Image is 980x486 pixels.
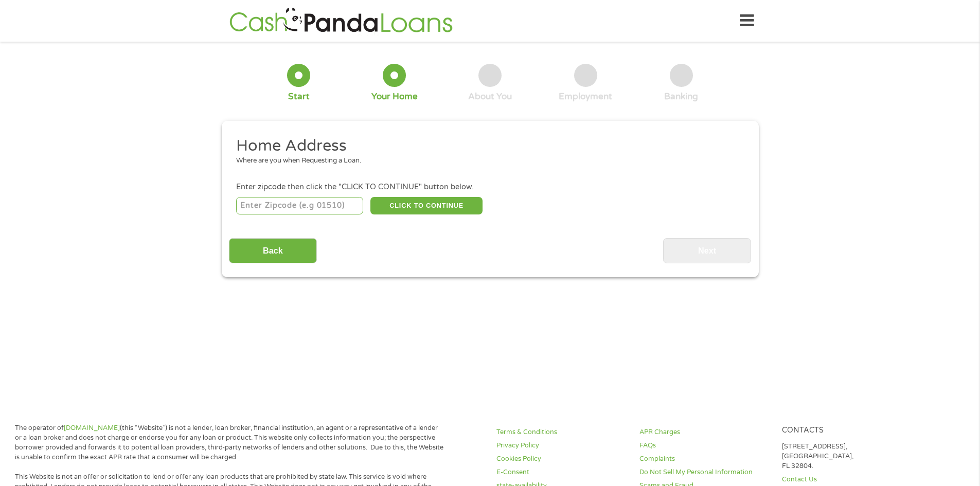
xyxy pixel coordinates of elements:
div: Enter zipcode then click the "CLICK TO CONTINUE" button below. [236,182,743,193]
h2: Home Address [236,136,736,156]
div: About You [468,91,512,102]
input: Next [663,238,751,263]
div: Where are you when Requesting a Loan. [236,156,736,166]
input: Back [229,238,317,263]
input: Enter Zipcode (e.g 01510) [236,197,363,214]
a: [DOMAIN_NAME] [64,424,120,432]
button: CLICK TO CONTINUE [370,197,483,214]
a: Complaints [639,454,770,464]
a: Do Not Sell My Personal Information [639,467,770,477]
h4: Contacts [782,426,913,436]
a: APR Charges [639,427,770,437]
div: Banking [664,91,698,102]
a: Contact Us [782,475,913,484]
div: Your Home [371,91,418,102]
a: E-Consent [496,467,627,477]
div: Start [288,91,310,102]
img: GetLoanNow Logo [226,6,456,35]
a: Terms & Conditions [496,427,627,437]
a: Privacy Policy [496,441,627,451]
div: Employment [559,91,612,102]
p: [STREET_ADDRESS], [GEOGRAPHIC_DATA], FL 32804. [782,442,913,471]
a: Cookies Policy [496,454,627,464]
a: FAQs [639,441,770,451]
p: The operator of (this “Website”) is not a lender, loan broker, financial institution, an agent or... [15,423,444,462]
